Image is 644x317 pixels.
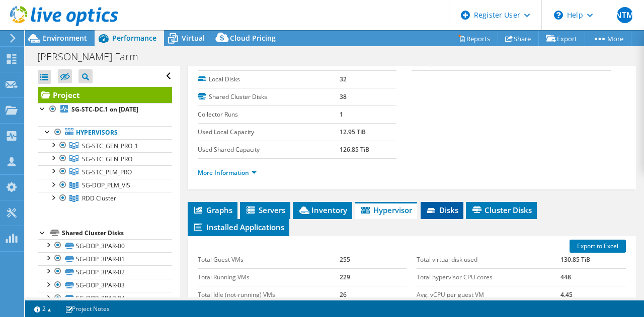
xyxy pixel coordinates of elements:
[360,205,412,215] span: Hypervisor
[38,292,172,305] a: SG-DOP_3PAR-04
[33,51,154,62] h1: [PERSON_NAME] Farm
[38,152,172,165] a: SG-STC_GEN_PRO
[340,251,407,269] td: 255
[38,139,172,152] a: SG-STC_GEN_PRO_1
[340,268,407,286] td: 229
[417,251,560,269] td: Total virtual disk used
[198,145,340,155] label: Used Shared Capacity
[340,92,347,101] b: 38
[38,265,172,278] a: SG-DOP_3PAR-02
[38,239,172,252] a: SG-DOP_3PAR-00
[617,7,633,23] span: NTM
[450,31,498,46] a: Reports
[198,92,340,102] label: Shared Cluster Disks
[560,251,626,269] td: 130.85 TiB
[38,126,172,139] a: Hypervisors
[340,286,407,303] td: 26
[198,74,340,84] label: Local Disks
[198,127,340,137] label: Used Local Capacity
[498,31,539,46] a: Share
[198,110,340,120] label: Collector Runs
[38,279,172,292] a: SG-DOP_3PAR-03
[71,105,138,114] b: SG-STC-DC.1 on [DATE]
[340,145,369,154] b: 126.85 TiB
[538,31,585,46] a: Export
[245,205,285,215] span: Servers
[38,252,172,265] a: SG-DOP_3PAR-01
[570,240,626,253] a: Export to Excel
[82,168,132,176] span: SG-STC_PLM_PRO
[198,251,340,269] td: Total Guest VMs
[340,75,347,83] b: 32
[340,110,343,119] b: 1
[426,205,458,215] span: Disks
[554,11,563,20] svg: \n
[198,268,340,286] td: Total Running VMs
[82,142,138,150] span: SG-STC_GEN_PRO_1
[560,286,626,303] td: 4.45
[230,33,276,43] span: Cloud Pricing
[198,168,257,177] a: More Information
[82,181,130,189] span: SG-DOP_PLM_VIS
[112,33,156,43] span: Performance
[27,302,58,315] a: 2
[193,222,284,232] span: Installed Applications
[340,128,366,136] b: 12.95 TiB
[38,165,172,178] a: SG-STC_PLM_PRO
[193,205,232,215] span: Graphs
[82,194,116,202] span: RDD Cluster
[38,103,172,116] a: SG-STC-DC.1 on [DATE]
[585,31,631,46] a: More
[560,268,626,286] td: 448
[182,33,205,43] span: Virtual
[43,33,87,43] span: Environment
[38,179,172,192] a: SG-DOP_PLM_VIS
[298,205,347,215] span: Inventory
[62,227,172,239] div: Shared Cluster Disks
[58,302,117,315] a: Project Notes
[38,87,172,103] a: Project
[82,155,132,163] span: SG-STC_GEN_PRO
[417,286,560,303] td: Avg. vCPU per guest VM
[198,286,340,303] td: Total Idle (not-running) VMs
[38,192,172,205] a: RDD Cluster
[417,268,560,286] td: Total hypervisor CPU cores
[471,205,532,215] span: Cluster Disks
